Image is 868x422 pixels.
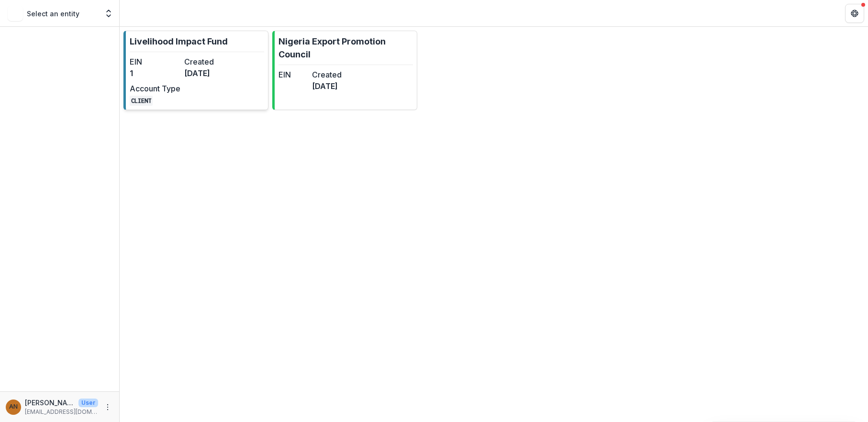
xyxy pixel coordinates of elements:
[130,35,228,48] p: Livelihood Impact Fund
[130,56,180,67] dt: EIN
[9,404,18,410] div: Amolo Ng'weno
[312,80,342,92] dd: [DATE]
[8,6,23,21] img: Select an entity
[25,408,98,416] p: [EMAIL_ADDRESS][DOMAIN_NAME]
[27,9,79,19] p: Select an entity
[312,69,342,80] dt: Created
[130,83,180,94] dt: Account Type
[278,35,413,61] p: Nigeria Export Promotion Council
[130,96,153,106] code: CLIENT
[184,56,235,67] dt: Created
[25,398,75,408] p: [PERSON_NAME]
[845,4,864,23] button: Get Help
[272,31,417,110] a: Nigeria Export Promotion CouncilEINCreated[DATE]
[78,399,98,407] p: User
[130,67,180,79] dd: 1
[278,69,308,80] dt: EIN
[184,67,235,79] dd: [DATE]
[123,31,268,110] a: Livelihood Impact FundEIN1Created[DATE]Account TypeCLIENT
[102,4,115,23] button: Open entity switcher
[102,401,113,413] button: More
